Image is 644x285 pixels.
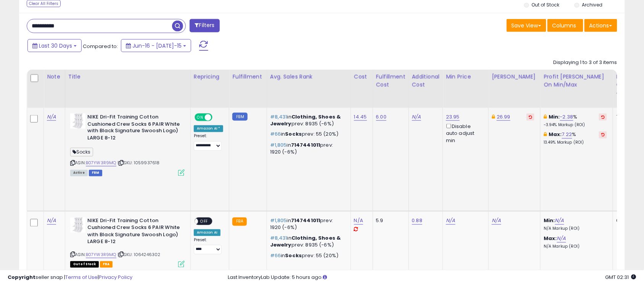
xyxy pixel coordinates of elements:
[582,2,603,8] label: Archived
[376,73,406,89] div: Fulfillment Cost
[544,235,557,242] b: Max:
[412,217,423,225] a: 0.88
[270,113,287,120] span: #8,431
[616,218,640,224] div: 0
[376,218,403,224] div: 5.9
[89,170,103,176] span: FBM
[194,238,224,255] div: Preset:
[100,261,113,268] span: FBA
[70,170,88,176] span: All listings currently available for purchase on Amazon
[446,113,460,121] a: 23.95
[121,39,191,52] button: Jun-16 - [DATE]-15
[507,19,546,32] button: Save View
[552,22,576,29] span: Columns
[270,217,287,224] span: #1,805
[194,134,224,151] div: Preset:
[544,131,607,146] div: %
[132,42,182,50] span: Jun-16 - [DATE]-15
[544,122,607,128] p: -3.94% Markup (ROI)
[47,73,62,81] div: Note
[354,217,363,225] a: N/A
[605,274,636,281] span: 2025-08-15 02:31 GMT
[47,217,56,225] a: N/A
[412,113,421,121] a: N/A
[291,217,320,224] span: 7147441011
[584,19,617,32] button: Actions
[446,73,485,81] div: Min Price
[285,131,302,138] span: Socks
[547,19,583,32] button: Columns
[616,114,640,120] div: 7
[99,274,132,281] a: Privacy Policy
[285,252,302,259] span: Socks
[270,131,281,138] span: #66
[446,122,483,144] div: Disable auto adjust min
[544,217,555,224] b: Min:
[70,114,85,129] img: 41XT9KxFQtL._SL40_.jpg
[83,43,118,50] span: Compared to:
[47,113,56,121] a: N/A
[270,252,281,259] span: #66
[270,114,345,127] p: in prev: 8935 (-6%)
[8,274,132,281] div: seller snap | |
[616,73,642,89] div: Fulfillable Quantity
[492,73,537,81] div: [PERSON_NAME]
[270,235,345,249] p: in prev: 8935 (-6%)
[544,140,607,146] p: 13.49% Markup (ROI)
[270,73,348,81] div: Avg. Sales Rank
[27,39,82,52] button: Last 30 Days
[270,113,341,127] span: Clothing, Shoes & Jewelry
[232,113,247,121] small: FBM
[554,59,617,66] div: Displaying 1 to 3 of 3 items
[412,73,440,89] div: Additional Cost
[291,142,320,149] span: 7147441011
[555,217,564,225] a: N/A
[497,113,510,121] a: 26.99
[118,252,161,258] span: | SKU: 1064246302
[270,253,345,259] p: in prev: 55 (20%)
[87,114,180,144] b: NIKE Dri-Fit Training Cotton Cushioned Crew Socks 6 PAIR White with Black Signature Swoosh Logo) ...
[70,148,93,157] span: Socks
[194,229,221,236] div: Amazon AI
[549,131,562,138] b: Max:
[354,73,370,81] div: Cost
[544,244,607,250] p: N/A Markup (ROI)
[544,73,610,89] div: Profit [PERSON_NAME] on Min/Max
[544,114,607,128] div: %
[70,218,85,233] img: 41XT9KxFQtL._SL40_.jpg
[270,218,345,231] p: in prev: 1920 (-6%)
[270,235,287,242] span: #8,431
[270,131,345,138] p: in prev: 55 (20%)
[228,274,636,281] div: Last InventoryLab Update: 5 hours ago.
[194,73,226,81] div: Repricing
[549,113,560,120] b: Min:
[354,113,367,121] a: 14.45
[562,131,572,139] a: 7.22
[376,113,387,121] a: 6.00
[446,217,455,225] a: N/A
[541,70,613,108] th: The percentage added to the cost of goods (COGS) that forms the calculator for Min & Max prices.
[86,160,116,167] a: B07YW3R9MQ
[118,160,160,166] span: | SKU: 1059937618
[195,114,205,121] span: ON
[190,19,219,32] button: Filters
[8,274,35,281] strong: Copyright
[560,113,573,121] a: -2.38
[270,142,287,149] span: #1,805
[270,235,341,249] span: Clothing, Shoes & Jewelry
[70,261,99,268] span: All listings that are currently out of stock and unavailable for purchase on Amazon
[39,42,72,50] span: Last 30 Days
[270,142,345,156] p: in prev: 1920 (-6%)
[532,2,560,8] label: Out of Stock
[70,114,185,175] div: ASIN:
[87,218,180,248] b: NIKE Dri-Fit Training Cotton Cushioned Crew Socks 6 PAIR White with Black Signature Swoosh Logo) ...
[86,252,116,258] a: B07YW3R9MQ
[232,73,263,81] div: Fulfillment
[194,125,224,132] div: Amazon AI *
[492,217,501,225] a: N/A
[65,274,98,281] a: Terms of Use
[68,73,187,81] div: Title
[544,226,607,232] p: N/A Markup (ROI)
[211,114,224,121] span: OFF
[198,218,210,224] span: OFF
